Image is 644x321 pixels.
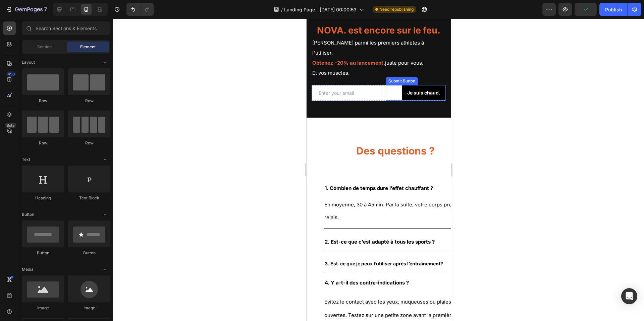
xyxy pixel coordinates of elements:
[307,19,451,321] iframe: Design area
[605,6,622,13] div: Publish
[6,71,16,77] div: 450
[100,264,110,275] span: Toggle open
[18,261,102,267] strong: 4. Y a-t-il des contre-indications ?
[18,183,160,202] span: En moyenne, 30 à 45min. Par la suite, votre corps prends le relais.
[379,6,414,12] span: Need republishing
[22,211,34,217] span: Button
[3,3,50,16] button: 7
[22,59,35,65] span: Layout
[100,57,110,68] span: Toggle open
[44,5,47,13] p: 7
[100,154,110,165] span: Toggle open
[80,44,96,50] span: Element
[22,250,64,256] div: Button
[5,123,16,128] div: Beta
[599,3,628,16] button: Publish
[37,44,52,50] span: Section
[284,6,357,13] span: Landing Page - [DATE] 00:00:53
[22,266,34,272] span: Media
[22,98,64,104] div: Row
[281,6,283,13] span: /
[68,140,110,146] div: Row
[68,98,110,104] div: Row
[22,195,64,201] div: Heading
[18,242,137,248] strong: 3. Est-ce que je peux l’utiliser après l’entraînement?
[22,140,64,146] div: Row
[22,156,30,163] span: Text
[100,209,110,220] span: Toggle open
[621,288,637,304] div: Open Intercom Messenger
[22,21,110,35] input: Search Sections & Elements
[68,195,110,201] div: Text Block
[18,220,128,226] strong: 2. Est-ce que c’est adapté à tous les sports ?
[68,250,110,256] div: Button
[126,3,154,16] div: Undo/Redo
[68,305,110,311] div: Image
[18,280,148,313] span: Evitez le contact avec les yeux, muqueuses ou plaies ouvertes. Testez sur une petite zone avant l...
[22,305,64,311] div: Image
